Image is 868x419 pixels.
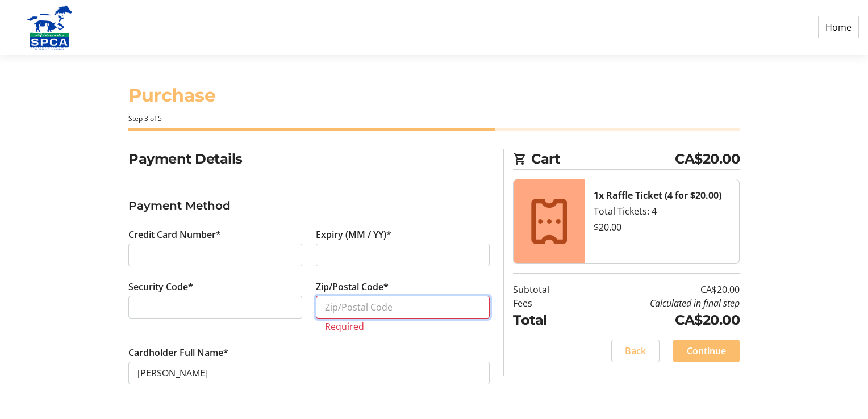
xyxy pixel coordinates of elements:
input: Zip/Postal Code [316,296,490,319]
span: Continue [687,344,726,358]
tr-error: Required [325,321,481,332]
h3: Payment Method [128,197,490,214]
td: Subtotal [513,283,578,296]
label: Credit Card Number* [128,228,221,241]
label: Cardholder Full Name* [128,346,228,359]
td: CA$20.00 [578,310,740,330]
td: Fees [513,296,578,310]
label: Security Code* [128,280,193,294]
td: Total [513,310,578,330]
div: Step 3 of 5 [128,114,740,124]
div: $20.00 [594,220,730,234]
input: Card Holder Name [128,362,490,384]
span: Back [625,344,646,358]
h1: Purchase [128,82,740,109]
button: Continue [673,340,740,362]
h2: Payment Details [128,149,490,169]
label: Expiry (MM / YY)* [316,228,391,241]
a: Home [818,16,859,38]
td: CA$20.00 [578,283,740,296]
iframe: Secure expiration date input frame [325,248,481,262]
button: Back [611,340,660,362]
span: Cart [531,149,675,169]
label: Zip/Postal Code* [316,280,389,294]
iframe: Secure card number input frame [137,248,293,262]
span: CA$20.00 [675,149,740,169]
img: Alberta SPCA's Logo [9,5,90,50]
td: Calculated in final step [578,296,740,310]
strong: 1x Raffle Ticket (4 for $20.00) [594,189,721,202]
div: Total Tickets: 4 [594,204,730,218]
iframe: Secure CVC input frame [137,300,293,314]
